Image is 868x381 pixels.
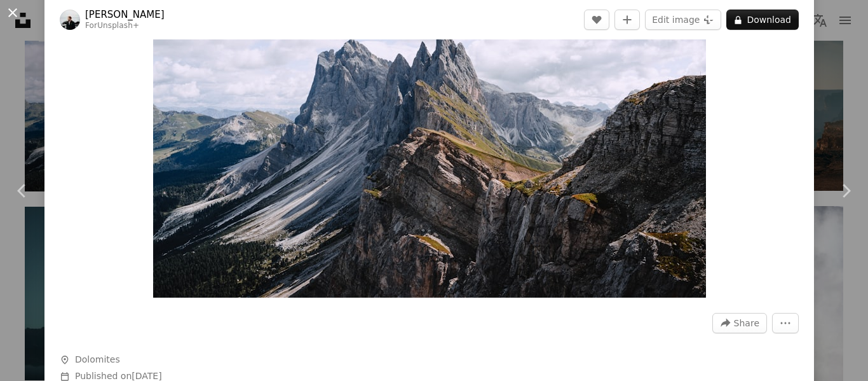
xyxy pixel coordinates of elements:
span: Dolomites [75,354,120,366]
button: Edit image [645,10,721,30]
a: Unsplash+ [97,21,139,30]
button: Like [584,10,609,30]
time: November 6, 2022 at 4:09:49 PM GMT+5:30 [132,371,161,381]
button: More Actions [772,313,799,333]
img: Go to Andrew Spencer's profile [60,10,80,30]
div: For [85,21,165,31]
button: Download [726,10,799,30]
a: [PERSON_NAME] [85,8,165,21]
span: Share [734,314,759,333]
button: Add to Collection [614,10,640,30]
span: Published on [75,371,162,381]
button: Share this image [712,313,767,333]
a: Next [824,130,868,252]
